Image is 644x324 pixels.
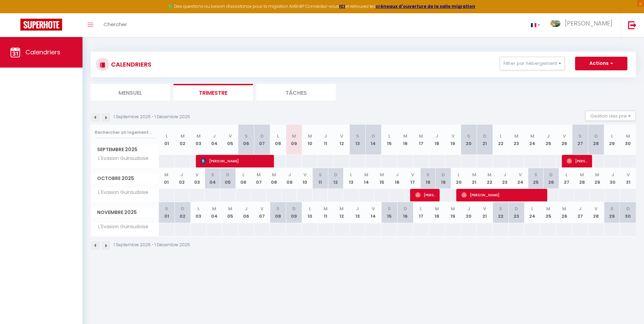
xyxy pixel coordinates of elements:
abbr: V [483,205,486,212]
abbr: V [303,172,307,178]
th: 02 [174,168,189,189]
abbr: M [324,205,328,212]
th: 29 [590,168,605,189]
abbr: J [356,205,359,212]
th: 20 [461,125,477,155]
abbr: S [211,172,214,178]
a: Chercher [98,13,132,37]
th: 31 [620,168,636,189]
th: 04 [205,168,220,189]
th: 25 [540,202,556,223]
span: [PERSON_NAME] [201,155,270,167]
abbr: J [579,205,582,212]
th: 21 [477,125,493,155]
span: L'Evasion Guiraudoise [92,223,150,231]
th: 17 [405,168,420,189]
abbr: S [276,205,279,212]
th: 07 [254,125,270,155]
abbr: S [534,172,537,178]
th: 11 [318,125,334,155]
span: L'Evasion Guiraudoise [92,155,150,162]
th: 13 [350,125,366,155]
abbr: S [467,133,470,139]
p: 1 Septembre 2025 - 1 Décembre 2025 [114,242,190,248]
th: 28 [574,168,589,189]
abbr: L [531,205,533,212]
span: Novembre 2025 [91,208,159,217]
th: 25 [540,125,556,155]
th: 13 [343,168,358,189]
abbr: S [356,133,359,139]
abbr: V [260,205,263,212]
abbr: L [277,133,279,139]
abbr: L [350,172,352,178]
th: 15 [381,202,397,223]
th: 14 [359,168,374,189]
abbr: S [319,172,322,178]
img: ... [550,20,560,27]
span: [PERSON_NAME] [565,19,612,28]
th: 06 [238,202,254,223]
th: 01 [159,202,175,223]
abbr: L [566,172,568,178]
th: 27 [572,125,588,155]
th: 14 [365,202,381,223]
th: 08 [266,168,282,189]
th: 16 [397,125,413,155]
span: Octobre 2025 [91,174,159,183]
span: Septembre 2025 [91,145,159,155]
abbr: S [245,133,248,139]
span: [PERSON_NAME] [461,188,547,201]
th: 18 [429,125,445,155]
abbr: M [197,133,201,139]
button: Filtrer par hébergement [500,57,565,70]
abbr: M [257,172,261,178]
button: Actions [575,57,627,70]
p: 1 Septembre 2025 - 1 Décembre 2025 [114,114,190,120]
th: 01 [159,125,175,155]
abbr: D [515,205,518,212]
th: 23 [497,168,513,189]
th: 30 [620,125,636,155]
abbr: M [514,133,518,139]
li: Mensuel [91,84,170,101]
a: ICI [339,3,345,9]
th: 27 [572,202,588,223]
abbr: D [260,133,264,139]
th: 09 [282,168,297,189]
th: 23 [509,125,525,155]
abbr: J [611,172,614,178]
a: ... [PERSON_NAME] [545,13,621,37]
abbr: J [467,205,470,212]
th: 20 [461,202,477,223]
abbr: S [610,205,613,212]
abbr: L [500,133,502,139]
th: 24 [525,202,540,223]
abbr: S [388,205,391,212]
abbr: M [626,133,630,139]
li: Tâches [256,84,336,101]
abbr: M [228,205,232,212]
th: 15 [381,125,397,155]
img: Super Booking [20,19,62,31]
th: 08 [270,125,286,155]
abbr: M [364,172,368,178]
th: 28 [588,202,604,223]
th: 07 [251,168,266,189]
th: 22 [493,125,509,155]
th: 10 [297,168,312,189]
th: 18 [420,168,436,189]
span: L'Evasion Guiraudoise [92,189,150,196]
th: 19 [445,125,461,155]
th: 30 [605,168,620,189]
th: 05 [220,168,236,189]
abbr: M [595,172,599,178]
th: 24 [513,168,528,189]
a: créneaux d'ouverture de la salle migration [375,3,475,9]
abbr: M [472,172,476,178]
abbr: L [420,205,422,212]
th: 27 [559,168,574,189]
th: 19 [445,202,461,223]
